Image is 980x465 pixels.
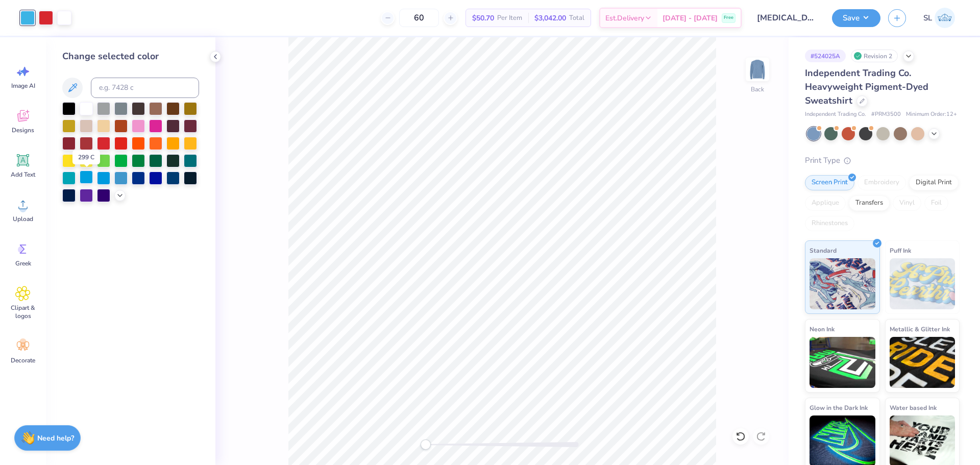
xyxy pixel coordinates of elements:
[6,304,40,320] span: Clipart & logos
[534,13,566,23] span: $3,042.00
[890,337,955,388] img: Metallic & Glitter Ink
[497,13,522,23] span: Per Item
[472,13,494,23] span: $50.70
[851,50,898,62] div: Revision 2
[890,324,950,334] span: Metallic & Glitter Ink
[805,155,960,166] div: Print Type
[906,110,957,119] span: Minimum Order: 12 +
[421,439,431,450] div: Accessibility label
[810,337,875,388] img: Neon Ink
[890,245,911,256] span: Puff Ink
[749,8,824,28] input: Untitled Design
[605,13,644,23] span: Est. Delivery
[13,215,33,223] span: Upload
[805,195,846,211] div: Applique
[810,258,875,309] img: Standard
[11,170,35,179] span: Add Text
[72,150,100,164] div: 299 C
[15,259,31,267] span: Greek
[11,356,35,364] span: Decorate
[924,195,948,211] div: Foil
[805,175,854,190] div: Screen Print
[919,8,960,28] a: SL
[857,175,906,190] div: Embroidery
[91,78,199,98] input: e.g. 7428 c
[751,85,764,94] div: Back
[724,14,733,21] span: Free
[935,8,955,28] img: Sheena Mae Loyola
[62,50,199,63] div: Change selected color
[12,126,34,134] span: Designs
[805,67,928,107] span: Independent Trading Co. Heavyweight Pigment-Dyed Sweatshirt
[805,110,866,119] span: Independent Trading Co.
[871,110,901,119] span: # PRM3500
[893,195,921,211] div: Vinyl
[810,402,868,413] span: Glow in the Dark Ink
[909,175,959,190] div: Digital Print
[810,245,837,256] span: Standard
[11,82,35,90] span: Image AI
[890,258,955,309] img: Puff Ink
[399,9,439,27] input: – –
[747,59,768,80] img: Back
[832,9,880,27] button: Save
[890,402,937,413] span: Water based Ink
[569,13,584,23] span: Total
[37,433,74,443] strong: Need help?
[663,13,718,23] span: [DATE] - [DATE]
[923,12,932,24] span: SL
[805,50,846,62] div: # 524025A
[810,324,835,334] span: Neon Ink
[849,195,890,211] div: Transfers
[805,216,854,231] div: Rhinestones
